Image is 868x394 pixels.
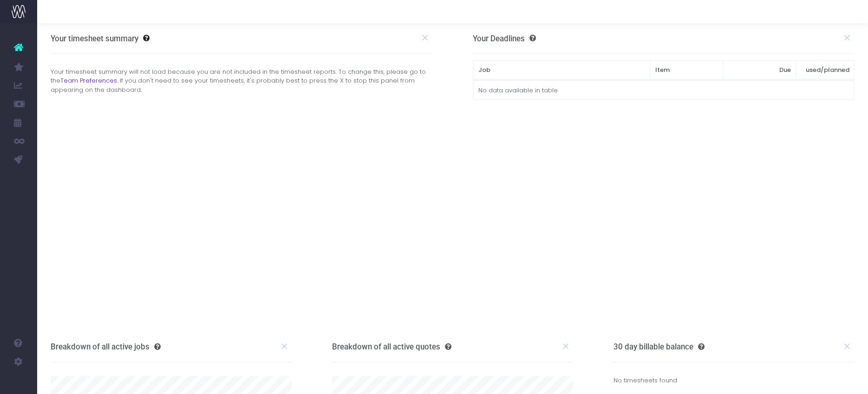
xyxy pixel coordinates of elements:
div: Your timesheet summary will not load because you are not included in the timesheet reports. To ch... [44,67,439,95]
h3: Breakdown of all active jobs [51,342,161,351]
img: images/default_profile_image.png [12,375,26,389]
th: Due: activate to sort column ascending [723,60,796,80]
h3: Your timesheet summary [51,34,138,43]
h3: Your Deadlines [473,34,536,43]
a: Team Preferences [60,76,117,85]
h3: 30 day billable balance [613,342,705,351]
th: Item: activate to sort column ascending [650,60,723,80]
td: No data available in table [473,81,854,100]
h3: Breakdown of all active quotes [332,342,451,351]
th: Job: activate to sort column ascending [473,60,650,80]
th: used/planned: activate to sort column ascending [796,60,855,80]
